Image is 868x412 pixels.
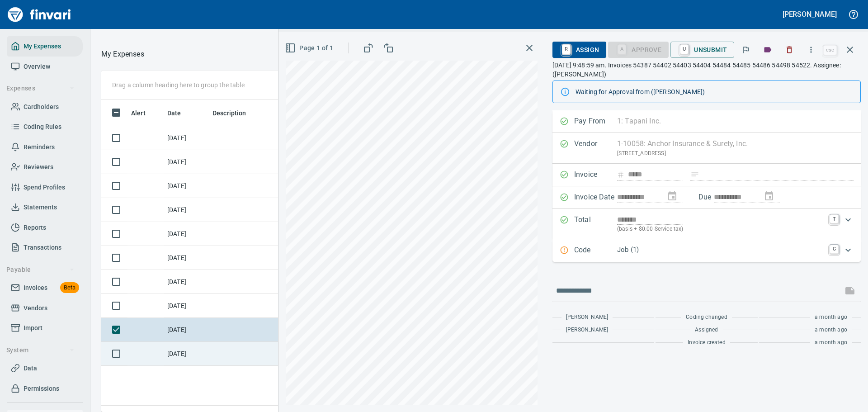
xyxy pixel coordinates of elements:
[6,264,75,275] span: Payable
[560,42,599,57] span: Assign
[24,222,46,233] span: Reports
[839,280,861,302] span: This records your message into the invoice and notifies anyone mentioned
[783,9,837,19] h5: [PERSON_NAME]
[131,108,157,118] span: Alert
[552,239,861,262] div: Expand
[3,80,78,97] button: Expenses
[24,182,65,193] span: Spend Profiles
[164,294,209,318] td: [DATE]
[552,61,861,79] p: [DATE] 9:48:59 am. Invoices 54387 54402 54403 54404 54484 54485 54486 54498 54522. Assignee: ([PE...
[212,108,246,118] span: Description
[24,282,47,294] span: Invoices
[112,81,245,90] p: Drag a column heading here to group the table
[830,214,839,223] a: T
[7,97,83,117] a: Cardholders
[3,342,78,359] button: System
[287,43,333,54] span: Page 1 of 1
[815,326,847,335] span: a month ago
[566,313,608,322] span: [PERSON_NAME]
[7,278,83,298] a: InvoicesBeta
[780,7,839,21] button: [PERSON_NAME]
[686,313,727,322] span: Coding changed
[7,197,83,218] a: Statements
[617,245,824,255] p: Job (1)
[7,318,83,338] a: Import
[680,44,689,54] a: U
[164,126,209,150] td: [DATE]
[830,245,839,254] a: C
[678,42,727,57] span: Unsubmit
[3,261,78,278] button: Payable
[164,198,209,222] td: [DATE]
[670,42,734,58] button: UUnsubmit
[801,40,821,60] button: More
[779,40,799,60] button: Discard
[212,108,258,118] span: Description
[164,150,209,174] td: [DATE]
[131,108,146,118] span: Alert
[24,363,37,374] span: Data
[7,36,83,57] a: My Expenses
[167,108,181,118] span: Date
[101,49,144,60] nav: breadcrumb
[24,121,61,133] span: Coding Rules
[552,42,606,58] button: RAssign
[7,237,83,258] a: Transactions
[574,245,617,256] p: Code
[24,41,61,52] span: My Expenses
[617,225,824,234] p: (basis + $0.00 Service tax)
[7,358,83,379] a: Data
[6,83,75,94] span: Expenses
[7,57,83,77] a: Overview
[574,214,617,234] p: Total
[7,218,83,238] a: Reports
[283,40,337,57] button: Page 1 of 1
[576,84,853,100] div: Waiting for Approval from ([PERSON_NAME])
[164,270,209,294] td: [DATE]
[7,298,83,318] a: Vendors
[552,209,861,239] div: Expand
[60,283,79,293] span: Beta
[24,242,61,253] span: Transactions
[5,4,73,25] img: Finvari
[164,222,209,246] td: [DATE]
[24,383,59,394] span: Permissions
[7,137,83,157] a: Reminders
[24,303,47,314] span: Vendors
[6,345,75,356] span: System
[164,174,209,198] td: [DATE]
[167,108,193,118] span: Date
[688,338,726,347] span: Invoice created
[815,338,847,347] span: a month ago
[24,101,59,113] span: Cardholders
[7,379,83,399] a: Permissions
[7,177,83,198] a: Spend Profiles
[24,322,42,334] span: Import
[101,49,144,60] p: My Expenses
[736,40,756,60] button: Flag
[7,117,83,137] a: Coding Rules
[608,45,669,53] div: Job required
[24,202,57,213] span: Statements
[823,45,837,55] a: esc
[695,326,718,335] span: Assigned
[7,157,83,177] a: Reviewers
[815,313,847,322] span: a month ago
[164,246,209,270] td: [DATE]
[562,44,571,54] a: R
[758,40,778,60] button: Labels
[24,142,55,153] span: Reminders
[24,61,50,72] span: Overview
[164,318,209,342] td: [DATE]
[566,326,608,335] span: [PERSON_NAME]
[164,342,209,366] td: [DATE]
[821,39,861,61] span: Close invoice
[24,161,53,173] span: Reviewers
